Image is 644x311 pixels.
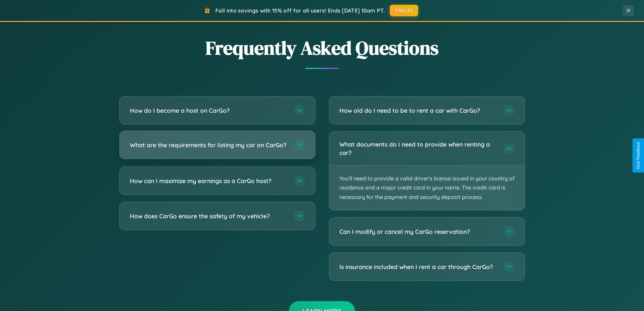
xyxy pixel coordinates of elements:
h3: How does CarGo ensure the safety of my vehicle? [130,212,287,220]
p: You'll need to provide a valid driver's license issued in your country of residence and a major c... [329,165,525,210]
span: Fall into savings with 15% off for all users! Ends [DATE] 10am PT. [215,7,385,14]
h3: Can I modify or cancel my CarGo reservation? [339,227,497,236]
h3: Is insurance included when I rent a car through CarGo? [339,263,497,271]
button: FALL15 [390,5,418,16]
h2: Frequently Asked Questions [119,35,525,61]
h3: How do I become a host on CarGo? [130,106,287,115]
h3: What are the requirements for listing my car on CarGo? [130,141,287,149]
h3: How old do I need to be to rent a car with CarGo? [339,106,497,115]
h3: What documents do I need to provide when renting a car? [339,140,497,157]
div: Give Feedback [636,142,641,169]
h3: How can I maximize my earnings as a CarGo host? [130,177,287,185]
